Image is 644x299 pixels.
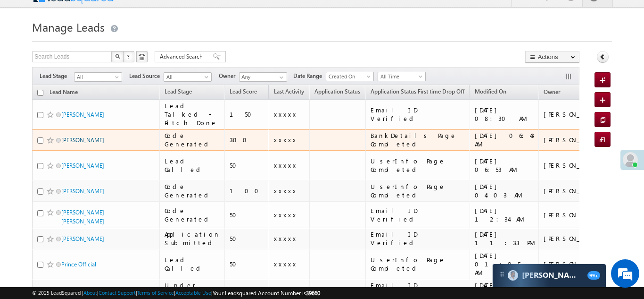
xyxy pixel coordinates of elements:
button: ? [123,51,134,62]
a: Acceptable Use [175,290,211,296]
span: Owner [544,88,560,95]
img: Carter [508,270,518,281]
span: Advanced Search [160,52,206,61]
span: Carter [522,271,583,280]
a: Show All Items [274,73,286,82]
span: Lead Stage [40,72,74,80]
span: Created On [326,72,371,81]
span: Lead Score [230,88,257,95]
div: [DATE] 01:05 AM [475,251,535,277]
div: Under Objection [165,281,220,298]
a: All [164,72,212,82]
div: [PERSON_NAME] [544,136,605,144]
span: xxxxx [274,285,297,293]
a: [PERSON_NAME] [61,286,104,293]
a: Prince Official [61,261,96,268]
div: [PERSON_NAME] [544,260,605,268]
a: All Time [378,72,426,81]
div: [DATE] 06:53 AM [475,157,535,174]
span: Modified On [475,88,506,95]
span: 99+ [587,271,600,280]
a: [PERSON_NAME] [61,162,104,169]
span: xxxxx [274,187,297,195]
a: Application Status [310,86,365,99]
span: Application Status First time Drop Off [371,88,464,95]
div: Email ID Verified [371,281,465,298]
span: Lead Stage [165,88,192,95]
input: Check all records [37,90,43,96]
span: xxxxx [274,211,297,219]
a: [PERSON_NAME] [61,235,104,242]
span: Date Range [293,72,326,80]
div: UserInfo Page Completed [371,157,465,174]
div: 150 [230,110,264,119]
a: All [74,72,122,82]
div: Email ID Verified [371,206,465,223]
span: © 2025 LeadSquared | | | | | [32,289,320,298]
span: 39660 [306,290,320,297]
span: Lead Source [129,72,164,80]
div: Application Submitted [165,230,220,247]
div: [PERSON_NAME] [544,161,605,170]
a: [PERSON_NAME] [61,188,104,195]
span: xxxxx [274,110,297,118]
a: Application Status First time Drop Off [366,86,469,99]
a: [PERSON_NAME] [61,111,104,118]
a: Lead Stage [160,86,197,99]
span: All [164,73,209,81]
div: Lead Called [165,157,220,174]
button: Actions [525,51,579,63]
div: 50 [230,161,264,170]
input: Type to Search [239,72,287,82]
a: Last Activity [269,86,309,99]
div: UserInfo Page Completed [371,182,465,199]
a: Terms of Service [137,290,174,296]
a: Contact Support [99,290,136,296]
a: Created On [326,72,374,81]
div: [DATE] 04:03 AM [475,182,535,199]
a: [PERSON_NAME] [61,137,104,144]
a: [PERSON_NAME] [PERSON_NAME] [61,209,104,225]
a: Modified On [470,86,511,99]
span: Manage Leads [32,19,105,34]
div: [DATE] 08:30 AM [475,106,535,123]
a: Lead Score [225,86,262,99]
img: Search [115,54,120,59]
div: 50 [230,234,264,243]
div: carter-dragCarter[PERSON_NAME]99+ [492,264,606,287]
div: Code Generated [165,182,220,199]
span: Your Leadsquared Account Number is [213,290,320,297]
div: [PERSON_NAME] [544,211,605,219]
div: [DATE] 11:33 PM [475,230,535,247]
div: UserInfo Page Completed [371,256,465,273]
div: 300 [230,136,264,144]
span: Application Status [314,88,360,95]
span: ? [127,52,131,60]
div: 150 [230,285,264,294]
div: Code Generated [165,131,220,148]
span: Owner [219,72,239,80]
div: Lead Called [165,256,220,273]
div: Lead Talked - Pitch Done [165,102,220,127]
img: carter-drag [498,271,506,278]
div: Email ID Verified [371,106,465,123]
div: BankDetails Page Completed [371,131,465,148]
div: [PERSON_NAME] [544,187,605,195]
div: [PERSON_NAME] [544,234,605,243]
a: About [83,290,97,296]
div: Email ID Verified [371,230,465,247]
span: All [74,73,119,81]
div: 50 [230,260,264,268]
div: [DATE] 06:43 AM [475,131,535,148]
div: [DATE] 08:15 PM [475,281,535,298]
div: 100 [230,187,264,195]
div: Code Generated [165,206,220,223]
a: Lead Name [45,87,83,99]
div: [PERSON_NAME] [544,110,605,119]
span: xxxxx [274,234,297,242]
span: xxxxx [274,260,297,268]
div: [DATE] 12:34 AM [475,206,535,223]
span: xxxxx [274,136,297,144]
span: All Time [378,72,423,81]
div: 50 [230,211,264,219]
